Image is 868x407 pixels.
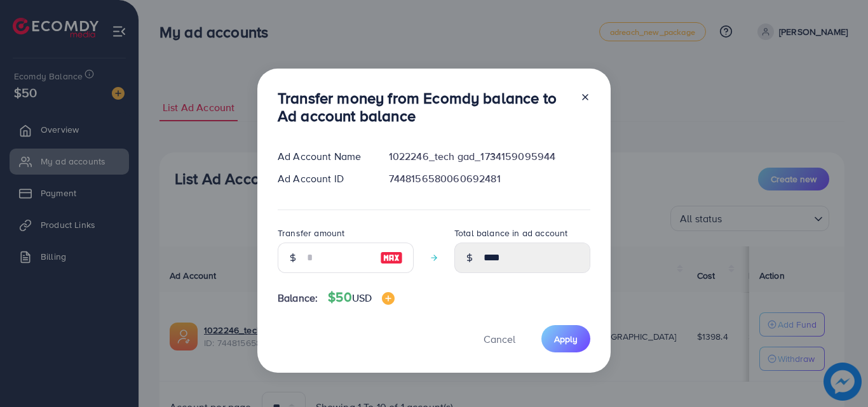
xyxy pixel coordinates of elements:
div: Ad Account ID [268,171,379,186]
h4: $50 [328,290,395,305]
span: Balance: [278,291,318,305]
div: 1022246_tech gad_1734159095944 [379,149,600,164]
label: Total balance in ad account [454,227,567,239]
button: Apply [541,325,590,352]
img: image [380,250,403,265]
div: 7448156580060692481 [379,171,600,186]
label: Transfer amount [278,227,344,239]
img: image [382,292,395,305]
button: Cancel [468,325,531,352]
span: USD [352,291,372,305]
div: Ad Account Name [268,149,379,164]
span: Cancel [484,332,515,346]
span: Apply [554,333,578,345]
h3: Transfer money from Ecomdy balance to Ad account balance [278,89,570,126]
